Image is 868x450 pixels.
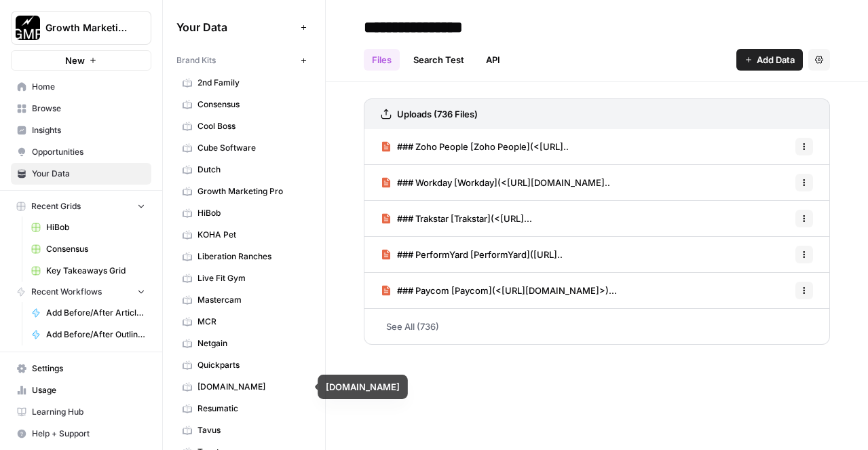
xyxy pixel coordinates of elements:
span: Consensus [46,243,145,255]
span: Cube Software [197,142,305,154]
a: Uploads (736 Files) [381,99,478,129]
span: Help + Support [32,428,145,440]
a: Quickparts [176,354,312,376]
a: Your Data [11,163,151,185]
span: New [65,54,85,67]
a: Live Fit Gym [176,267,312,289]
a: HiBob [25,217,151,238]
h3: Uploads (736 Files) [397,107,478,121]
a: Files [364,49,400,71]
span: Key Takeaways Grid [46,265,145,277]
a: Browse [11,98,151,119]
a: Tavus [176,419,312,441]
span: [DOMAIN_NAME] [197,381,305,393]
span: ### Zoho People [Zoho People](<[URL].. [397,140,569,153]
a: Mastercam [176,289,312,311]
button: Add Data [736,49,803,71]
a: Growth Marketing Pro [176,181,312,202]
a: Home [11,76,151,98]
span: ### Trakstar [Trakstar](<[URL]... [397,212,532,225]
a: Insights [11,119,151,141]
span: Add Before/After Outline to KB [46,329,145,341]
span: ### PerformYard [PerformYard]([URL].. [397,248,563,261]
span: Mastercam [197,294,305,306]
span: Growth Marketing Pro [45,21,128,35]
span: Recent Workflows [31,286,102,298]
a: Search Test [405,49,472,71]
span: Recent Grids [31,200,81,212]
a: ### Trakstar [Trakstar](<[URL]... [381,201,532,236]
span: Liberation Ranches [197,250,305,263]
span: Add Data [757,53,795,67]
a: MCR [176,311,312,333]
span: HiBob [46,221,145,233]
a: 2nd Family [176,72,312,94]
span: Netgain [197,337,305,350]
span: Learning Hub [32,406,145,418]
a: Opportunities [11,141,151,163]
a: API [478,49,508,71]
span: Brand Kits [176,54,216,67]
span: 2nd Family [197,77,305,89]
button: Recent Grids [11,196,151,217]
span: Opportunities [32,146,145,158]
span: HiBob [197,207,305,219]
span: Growth Marketing Pro [197,185,305,198]
a: See All (736) [364,309,830,344]
span: Live Fit Gym [197,272,305,284]
a: Cube Software [176,137,312,159]
a: Add Before/After Article to KB [25,302,151,324]
button: New [11,50,151,71]
span: Consensus [197,98,305,111]
a: Settings [11,358,151,379]
span: Usage [32,384,145,396]
button: Help + Support [11,423,151,445]
span: Your Data [176,19,295,35]
a: Liberation Ranches [176,246,312,267]
span: KOHA Pet [197,229,305,241]
a: Dutch [176,159,312,181]
a: Consensus [176,94,312,115]
a: Resumatic [176,398,312,419]
span: Browse [32,102,145,115]
span: Quickparts [197,359,305,371]
a: ### Zoho People [Zoho People](<[URL].. [381,129,569,164]
img: Growth Marketing Pro Logo [16,16,40,40]
a: KOHA Pet [176,224,312,246]
a: Consensus [25,238,151,260]
a: ### Workday [Workday](<[URL][DOMAIN_NAME].. [381,165,610,200]
a: ### PerformYard [PerformYard]([URL].. [381,237,563,272]
span: ### Workday [Workday](<[URL][DOMAIN_NAME].. [397,176,610,189]
span: Settings [32,362,145,375]
span: Your Data [32,168,145,180]
a: Add Before/After Outline to KB [25,324,151,345]
a: HiBob [176,202,312,224]
a: ### Paycom [Paycom](<[URL][DOMAIN_NAME]>)... [381,273,617,308]
span: Tavus [197,424,305,436]
span: Home [32,81,145,93]
a: Cool Boss [176,115,312,137]
a: Netgain [176,333,312,354]
button: Workspace: Growth Marketing Pro [11,11,151,45]
span: Resumatic [197,402,305,415]
button: Recent Workflows [11,282,151,302]
a: [DOMAIN_NAME] [176,376,312,398]
a: Learning Hub [11,401,151,423]
span: Insights [32,124,145,136]
a: Usage [11,379,151,401]
span: Add Before/After Article to KB [46,307,145,319]
a: Key Takeaways Grid [25,260,151,282]
span: Dutch [197,164,305,176]
span: Cool Boss [197,120,305,132]
span: MCR [197,316,305,328]
span: ### Paycom [Paycom](<[URL][DOMAIN_NAME]>)... [397,284,617,297]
